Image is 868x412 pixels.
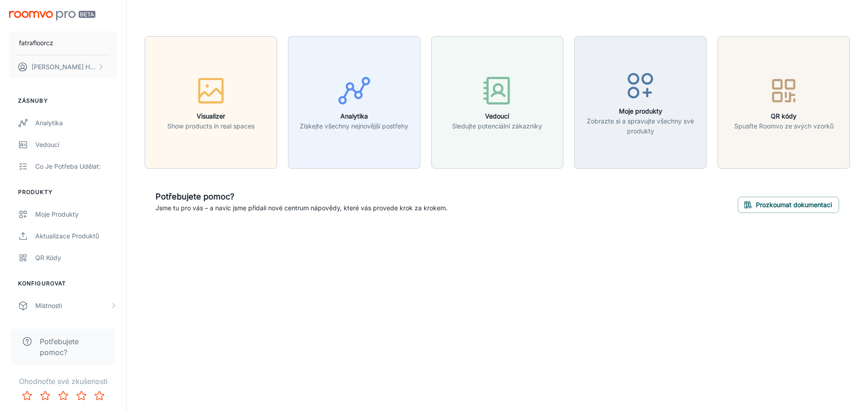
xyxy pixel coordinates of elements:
[717,36,850,169] button: QR kódySpusťte Roomvo ze svých vzorků
[580,116,701,136] p: Zobrazte si a spravujte všechny své produkty
[734,111,834,121] h6: QR kódy
[288,36,420,169] button: AnalytikaZískejte všechny nejnovější postřehy
[738,197,839,213] button: Prozkoumat dokumentaci
[738,199,839,208] a: Prozkoumat dokumentaci
[9,11,95,20] img: Roomvo PRO Beta
[717,97,850,106] a: QR kódySpusťte Roomvo ze svých vzorků
[167,121,255,131] p: Show products in real spaces
[300,111,408,121] h6: Analytika
[19,38,53,48] p: fatrafloorcz
[35,118,117,128] div: Analytika
[35,140,117,150] div: Vedoucí
[574,36,707,169] button: Moje produktyZobrazte si a spravujte všechny své produkty
[452,121,542,131] p: Sledujte potenciální zákazníky
[431,97,564,106] a: VedoucíSledujte potenciální zákazníky
[35,231,117,241] div: Aktualizace produktů
[9,31,117,55] button: fatrafloorcz
[32,62,95,72] p: [PERSON_NAME] Hrdina
[156,203,448,213] p: Jsme tu pro vás – a navíc jsme přidali nové centrum nápovědy, které vás provede krok za krokem.
[35,253,117,263] div: QR kódy
[156,190,448,203] h6: Potřebujete pomoc?
[431,36,564,169] button: VedoucíSledujte potenciální zákazníky
[35,161,117,171] div: Co je potřeba udělat:
[300,121,408,131] p: Získejte všechny nejnovější postřehy
[35,209,117,219] div: Moje produkty
[145,36,277,169] button: VisualizerShow products in real spaces
[580,106,701,116] h6: Moje produkty
[288,97,420,106] a: AnalytikaZískejte všechny nejnovější postřehy
[452,111,542,121] h6: Vedoucí
[167,111,255,121] h6: Visualizer
[734,121,834,131] p: Spusťte Roomvo ze svých vzorků
[9,55,117,79] button: [PERSON_NAME] Hrdina
[574,97,707,106] a: Moje produktyZobrazte si a spravujte všechny své produkty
